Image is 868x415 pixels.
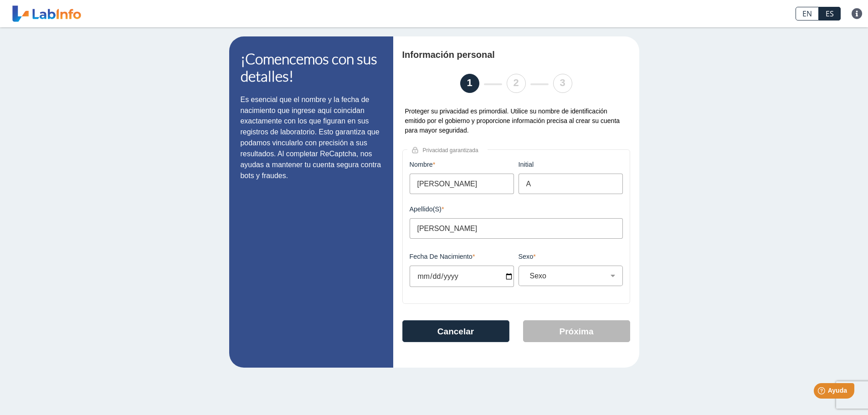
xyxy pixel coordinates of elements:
li: 1 [460,74,479,93]
button: Cancelar [402,320,509,342]
input: Apellido(s) [410,218,623,239]
label: initial [519,161,623,168]
label: Nombre [410,161,514,168]
input: initial [519,174,623,194]
div: Proteger su privacidad es primordial. Utilice su nombre de identificación emitido por el gobierno... [402,107,630,135]
input: MM/DD/YYYY [410,266,514,287]
label: Sexo [519,253,623,260]
span: Privacidad garantizada [418,147,488,154]
img: lock.png [412,147,418,154]
a: ES [819,7,841,20]
h1: ¡Comencemos con sus detalles! [241,50,382,85]
a: EN [796,7,819,20]
iframe: Help widget launcher [787,379,858,405]
input: Nombre [410,174,514,194]
label: Apellido(s) [410,205,623,213]
li: 2 [507,74,526,93]
p: Es esencial que el nombre y la fecha de nacimiento que ingrese aquí coincidan exactamente con los... [241,94,382,181]
button: Próxima [523,320,630,342]
h4: Información personal [402,49,579,60]
label: Fecha de Nacimiento [410,253,514,260]
li: 3 [553,74,572,93]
